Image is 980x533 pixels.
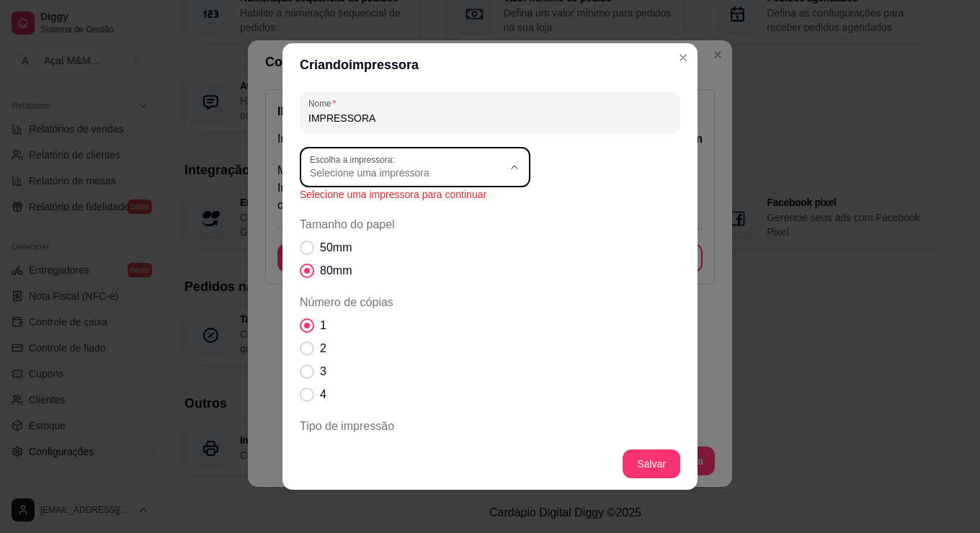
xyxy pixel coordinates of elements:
span: Tipo de impressão [300,418,680,435]
label: Escolha a impressora: [310,153,400,166]
span: 4 [320,386,326,403]
span: Selecione uma impressora [310,166,503,180]
p: Selecione uma impressora para continuar [300,187,680,202]
button: Salvar [623,449,680,478]
button: Close [672,46,695,69]
label: Nome [308,97,341,109]
input: Nome [308,111,672,125]
header: Criando impressora [282,43,698,86]
div: Tipo de impressão [300,418,680,481]
div: Número de cópias [300,294,680,403]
